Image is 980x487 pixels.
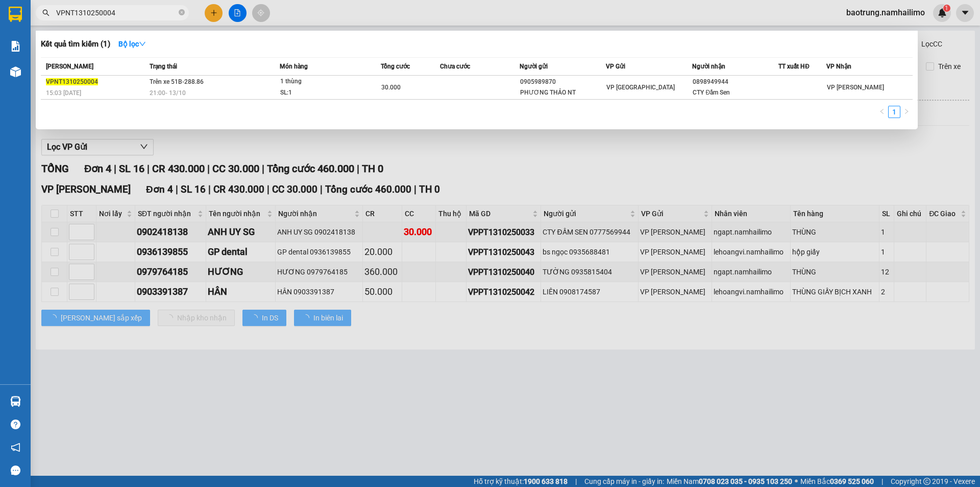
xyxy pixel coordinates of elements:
span: VPNT1310250004 [46,78,98,85]
span: Người gửi [520,63,548,70]
span: Trạng thái [150,63,177,70]
span: close-circle [179,9,185,15]
span: Trên xe 51B-288.86 [150,78,204,85]
span: VP [PERSON_NAME] [827,84,884,91]
span: question-circle [11,420,20,429]
div: 1 thùng [280,76,357,87]
img: warehouse-icon [10,66,21,77]
li: Previous Page [876,106,888,118]
span: Tổng cước [381,63,410,70]
li: Next Page [900,106,913,118]
span: left [879,108,885,114]
div: SL: 1 [280,87,357,99]
span: down [139,40,146,48]
span: 15:03 [DATE] [46,89,81,97]
span: right [903,108,910,114]
span: close-circle [179,8,185,18]
span: notification [11,443,20,452]
span: 21:00 - 13/10 [150,89,186,97]
span: Người nhận [692,63,725,70]
span: TT xuất HĐ [778,63,810,70]
div: 0898949944 [693,77,778,87]
span: VP [GEOGRAPHIC_DATA] [606,84,675,91]
span: [PERSON_NAME] [46,63,93,70]
span: message [11,466,20,475]
span: Chưa cước [440,63,470,70]
div: CTY Đầm Sen [693,87,778,98]
span: Món hàng [280,63,308,70]
div: PHƯƠNG THẢO NT [520,87,605,98]
h3: Kết quả tìm kiếm ( 1 ) [41,39,110,50]
img: warehouse-icon [10,396,21,407]
input: Tìm tên, số ĐT hoặc mã đơn [56,7,177,18]
span: search [42,9,50,16]
li: 1 [888,106,900,118]
img: logo-vxr [9,7,22,22]
span: VP Gửi [606,63,625,70]
img: solution-icon [10,41,21,52]
button: right [900,106,913,118]
strong: Bộ lọc [118,40,146,48]
div: 0905989870 [520,77,605,87]
button: Bộ lọcdown [110,36,154,52]
span: VP Nhận [826,63,851,70]
span: 30.000 [381,84,401,91]
a: 1 [889,106,900,118]
button: left [876,106,888,118]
